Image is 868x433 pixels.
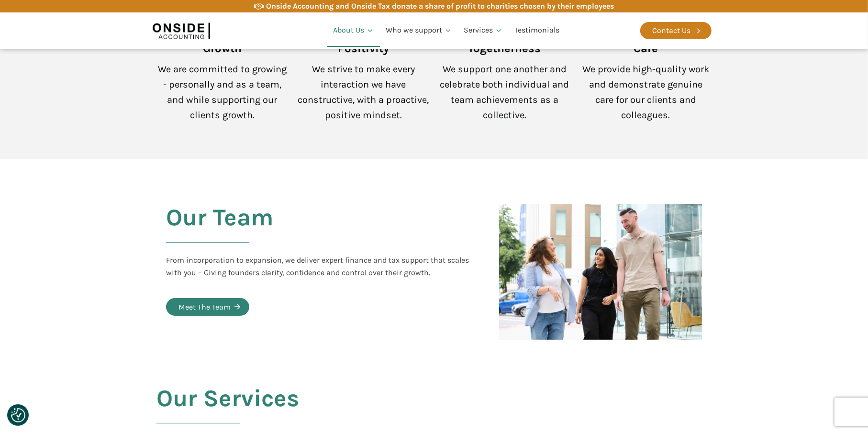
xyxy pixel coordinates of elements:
a: Services [458,14,509,47]
div: We provide high-quality work and demonstrate genuine care for our clients and colleagues. [580,62,712,123]
img: Onside Accounting [153,20,210,42]
a: About Us [327,14,380,47]
h2: Our Team [166,204,273,254]
div: Meet The Team [178,301,231,313]
div: We support one another and celebrate both individual and team achievements as a collective. [439,62,570,123]
a: Meet The Team [166,298,249,316]
img: Revisit consent button [11,408,25,422]
div: Contact Us [652,24,690,37]
div: We are committed to growing - personally and as a team, and while supporting our clients growth. [156,62,288,123]
a: Testimonials [509,14,565,47]
a: Who we support [380,14,458,47]
a: Contact Us [640,22,712,39]
div: We strive to make every interaction we have constructive, with a proactive, positive mindset. [298,62,429,123]
div: From incorporation to expansion, we deliver expert finance and tax support that scales with you –... [166,254,480,278]
button: Consent Preferences [11,408,25,422]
